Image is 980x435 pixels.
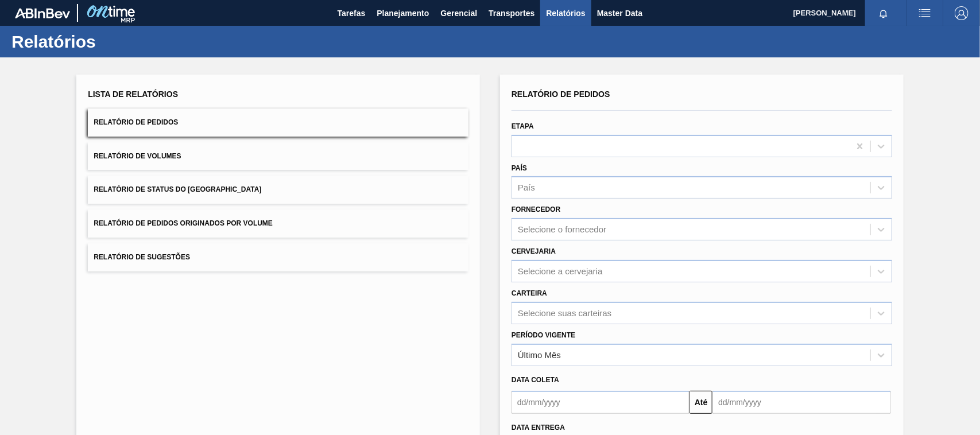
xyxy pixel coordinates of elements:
[88,243,468,271] button: Relatório de Sugestões
[518,225,606,235] div: Selecione o fornecedor
[865,5,902,21] button: Notificações
[690,391,712,414] button: Até
[15,8,70,18] img: TNhmsLtSVTkK8tSr43FrP2fwEKptu5GPRR3wAAAABJRU5ErkJggg==
[94,219,273,227] span: Relatório de Pedidos Originados por Volume
[955,6,969,20] img: Logout
[94,152,181,160] span: Relatório de Volumes
[94,185,261,193] span: Relatório de Status do [GEOGRAPHIC_DATA]
[512,391,690,414] input: dd/mm/yyyy
[512,164,527,172] label: País
[546,6,585,20] span: Relatórios
[712,391,890,414] input: dd/mm/yyyy
[88,176,468,204] button: Relatório de Status do [GEOGRAPHIC_DATA]
[441,6,478,20] span: Gerencial
[512,90,610,99] span: Relatório de Pedidos
[512,289,547,297] label: Carteira
[518,350,561,360] div: Último Mês
[88,142,468,170] button: Relatório de Volumes
[918,6,932,20] img: userActions
[518,266,603,276] div: Selecione a cervejaria
[11,35,215,48] h1: Relatórios
[512,205,560,213] label: Fornecedor
[512,424,565,432] span: Data entrega
[597,6,642,20] span: Master Data
[88,209,468,238] button: Relatório de Pedidos Originados por Volume
[518,308,611,318] div: Selecione suas carteiras
[88,108,468,137] button: Relatório de Pedidos
[94,253,190,261] span: Relatório de Sugestões
[94,118,178,126] span: Relatório de Pedidos
[377,6,429,20] span: Planejamento
[512,247,556,255] label: Cervejaria
[512,331,575,339] label: Período Vigente
[489,6,534,20] span: Transportes
[512,122,534,130] label: Etapa
[518,183,535,193] div: País
[338,6,366,20] span: Tarefas
[88,90,178,99] span: Lista de Relatórios
[512,376,559,384] span: Data coleta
